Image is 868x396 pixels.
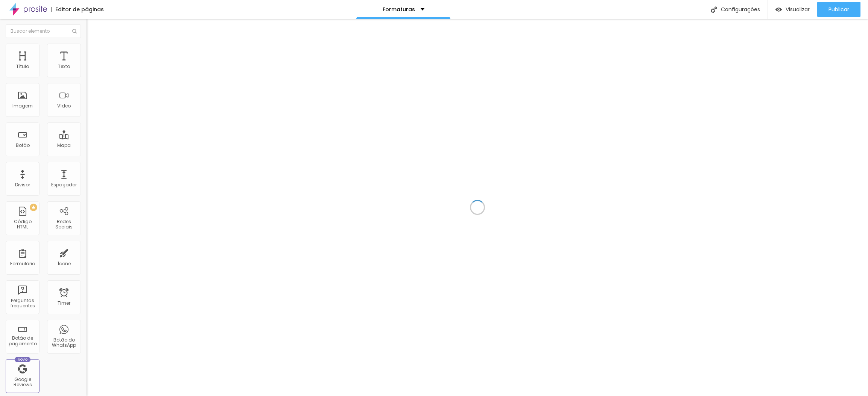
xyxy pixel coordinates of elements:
div: Texto [58,64,70,69]
font: Editor de páginas [55,6,104,13]
div: Divisor [15,182,30,187]
div: Botão do WhatsApp [49,337,79,348]
img: Ícone [711,6,717,13]
input: Buscar elemento [6,24,81,38]
div: Vídeo [57,103,71,109]
div: Mapa [57,143,71,148]
img: Icone [72,29,77,33]
div: Formulário [10,261,35,266]
div: Timer [58,301,70,306]
div: Botão de pagamento [8,336,37,346]
p: Formaturas [383,7,415,12]
font: Configurações [721,6,760,13]
div: Google Reviews [8,377,37,388]
div: Botão [16,143,30,148]
div: Código HTML [8,219,37,230]
font: Visualizar [786,6,810,13]
font: Publicar [828,6,849,13]
button: Visualizar [768,2,817,17]
div: Perguntas frequentes [8,298,37,309]
img: view-1.svg [775,6,782,13]
div: Ícone [58,261,71,266]
div: Novo [15,357,31,362]
div: Espaçador [51,182,77,187]
div: Imagem [12,103,33,109]
button: Publicar [817,2,860,17]
div: Título [16,64,29,69]
div: Redes Sociais [49,219,79,230]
